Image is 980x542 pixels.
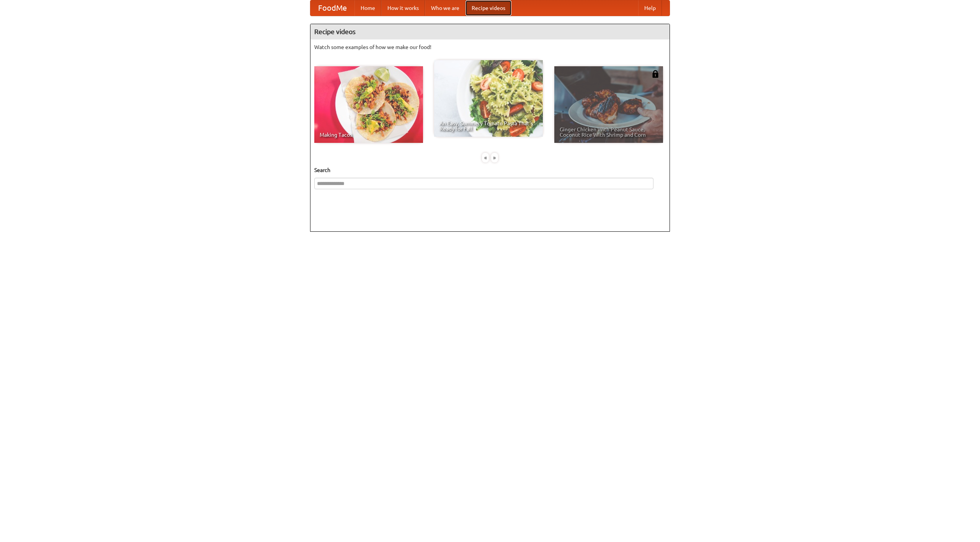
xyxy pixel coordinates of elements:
a: FoodMe [310,0,354,16]
span: An Easy, Summery Tomato Pasta That's Ready for Fall [439,121,537,131]
img: 483408.png [652,70,659,78]
div: « [482,153,489,162]
h4: Recipe videos [310,24,670,39]
a: Help [638,0,662,16]
div: » [491,153,498,162]
p: Watch some examples of how we make our food! [314,43,666,51]
a: Making Tacos [314,66,423,143]
a: Recipe videos [465,0,511,16]
a: Who we are [425,0,465,16]
span: Making Tacos [320,132,418,138]
a: How it works [381,0,425,16]
a: Home [354,0,381,16]
h5: Search [314,166,666,174]
a: An Easy, Summery Tomato Pasta That's Ready for Fall [434,60,543,137]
